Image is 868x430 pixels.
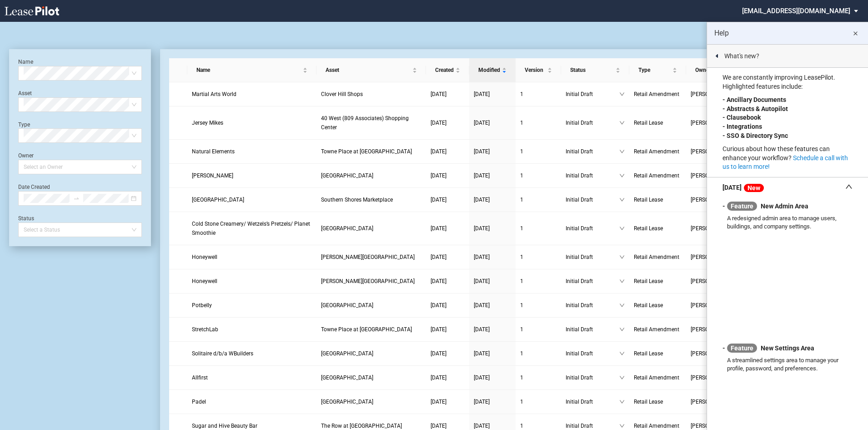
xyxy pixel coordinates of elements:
span: Martial Arts World [192,91,236,97]
span: [DATE] [431,225,447,232]
a: [DATE] [431,90,465,99]
span: Created [435,66,454,75]
label: Status [18,215,34,222]
span: [DATE] [474,225,490,232]
a: 1 [520,373,557,382]
span: Initial Draft [566,118,619,127]
th: Asset [316,58,426,82]
span: Retail Amendment [634,254,679,260]
span: Retail Amendment [634,423,679,429]
a: StretchLab [192,325,312,334]
a: 1 [520,171,557,180]
span: to [73,195,80,202]
span: Allfirst [192,374,208,381]
span: Initial Draft [566,349,619,358]
span: [DATE] [474,423,490,429]
span: Towne Place at Greenbrier [321,326,412,333]
span: 1 [520,350,523,357]
span: down [619,120,625,126]
span: Initial Draft [566,147,619,156]
span: [DATE] [431,120,447,126]
span: [DATE] [431,374,447,381]
span: Initial Draft [566,277,619,286]
a: [GEOGRAPHIC_DATA] [321,301,421,310]
a: 1 [520,195,557,204]
a: [DATE] [474,277,511,286]
span: Initial Draft [566,171,619,180]
span: down [619,399,625,405]
span: [DATE] [431,350,447,357]
span: Outer Banks Hospital [192,197,244,203]
span: down [619,226,625,231]
a: [GEOGRAPHIC_DATA] [321,171,421,180]
th: Version [516,58,561,82]
span: Initial Draft [566,224,619,233]
a: [DATE] [474,301,511,310]
span: [DATE] [431,91,447,97]
a: Retail Lease [634,277,682,286]
span: Papa Johns [192,172,233,179]
span: Initial Draft [566,301,619,310]
span: Potbelly [192,302,212,309]
span: Retail Lease [634,302,663,309]
span: Initial Draft [566,90,619,99]
a: [DATE] [431,373,465,382]
span: down [619,375,625,380]
label: Date Created [18,184,50,190]
span: Jersey Mikes [192,120,223,126]
a: Southern Shores Marketplace [321,195,421,204]
a: 1 [520,147,557,156]
a: 1 [520,349,557,358]
a: Clover Hill Shops [321,90,421,99]
span: 1 [520,197,523,203]
span: [DATE] [474,326,490,333]
span: [DATE] [474,399,490,405]
a: [DATE] [474,325,511,334]
a: Jersey Mikes [192,118,312,127]
span: Cold Stone Creamery/ Wetzels’s Pretzels/ Planet Smoothie [192,221,310,236]
span: Retail Amendment [634,326,679,333]
span: 1 [520,374,523,381]
a: [DATE] [474,171,511,180]
span: 1 [520,278,523,284]
a: Retail Lease [634,224,682,233]
span: down [619,254,625,260]
a: [DATE] [431,253,465,262]
a: [DATE] [431,325,465,334]
span: 1 [520,254,523,260]
a: Retail Amendment [634,253,682,262]
a: [GEOGRAPHIC_DATA] [321,349,421,358]
a: [PERSON_NAME][GEOGRAPHIC_DATA] [321,253,421,262]
span: Asset [326,66,411,75]
span: down [619,423,625,429]
span: 1 [520,399,523,405]
a: 40 West (809 Associates) Shopping Center [321,114,421,132]
a: 1 [520,90,557,99]
span: 1 [520,148,523,155]
span: [DATE] [474,278,490,284]
a: [DATE] [474,349,511,358]
span: Herndon Parkway [321,278,415,284]
span: Commerce Centre [321,374,373,381]
span: Initial Draft [566,253,619,262]
span: [PERSON_NAME] [691,171,740,180]
a: 1 [520,224,557,233]
a: Retail Amendment [634,373,682,382]
span: [PERSON_NAME] [691,301,740,310]
a: [DATE] [431,118,465,127]
label: Asset [18,90,32,96]
a: [DATE] [474,195,511,204]
a: Retail Lease [634,301,682,310]
span: [DATE] [431,278,447,284]
th: Name [187,58,316,82]
span: 1 [520,326,523,333]
span: 1 [520,225,523,232]
th: Type [629,58,686,82]
span: Retail Lease [634,350,663,357]
span: [PERSON_NAME] [691,147,740,156]
a: [GEOGRAPHIC_DATA] [321,397,421,406]
a: Retail Amendment [634,325,682,334]
span: [DATE] [431,302,447,309]
span: Initial Draft [566,195,619,204]
a: Retail Amendment [634,147,682,156]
